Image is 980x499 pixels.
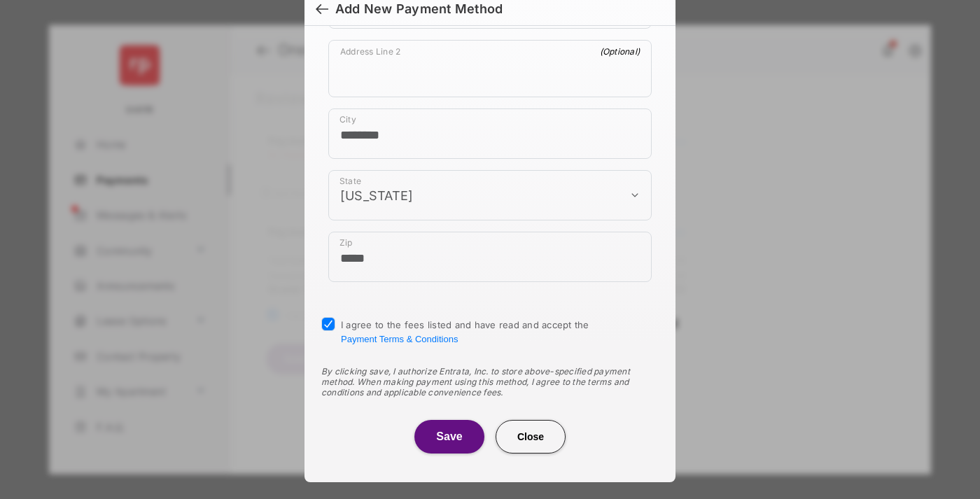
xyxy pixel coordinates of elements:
[341,334,458,344] button: I agree to the fees listed and have read and accept the
[321,366,659,398] div: By clicking save, I authorize Entrata, Inc. to store above-specified payment method. When making ...
[414,420,484,454] button: Save
[496,420,566,454] button: Close
[328,40,652,97] div: payment_method_screening[postal_addresses][addressLine2]
[335,1,503,17] div: Add New Payment Method
[341,319,589,344] span: I agree to the fees listed and have read and accept the
[328,108,652,159] div: payment_method_screening[postal_addresses][locality]
[328,232,652,282] div: payment_method_screening[postal_addresses][postalCode]
[328,170,652,220] div: payment_method_screening[postal_addresses][administrativeArea]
